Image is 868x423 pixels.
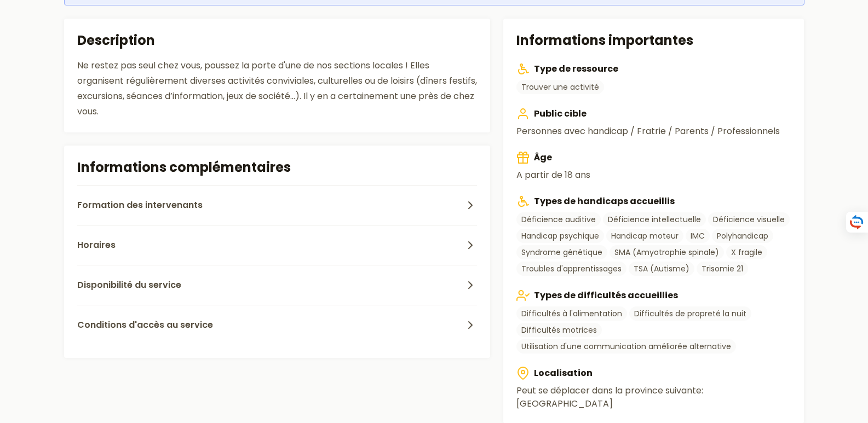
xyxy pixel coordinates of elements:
h3: Localisation [516,367,791,380]
a: Déficience intellectuelle [603,212,706,227]
span: Formation des intervenants [77,199,203,212]
a: X fragile [726,245,767,259]
a: Syndrome génétique [516,245,607,259]
h3: Âge [516,151,791,164]
span: Horaires [77,239,116,252]
span: [GEOGRAPHIC_DATA] [516,397,613,410]
button: Disponibilité du service [77,265,478,305]
button: Conditions d'accès au service [77,305,478,345]
h3: Types de difficultés accueillies [516,289,791,302]
a: Utilisation d'une communication améliorée alternative [516,339,736,354]
a: Handicap psychique [516,229,604,243]
a: SMA (Amyotrophie spinale) [610,245,724,259]
h2: Informations complémentaires [77,159,478,176]
h3: Types de handicaps accueillis [516,195,791,208]
a: Déficience auditive [516,212,601,227]
a: IMC [686,229,710,243]
span: Conditions d'accès au service [77,318,213,332]
span: Disponibilité du service [77,279,181,292]
div: Ne restez pas seul chez vous, poussez la porte d'une de nos sections locales ! Elles organisent r... [77,58,478,119]
a: Déficience visuelle [708,212,790,227]
h2: Description [77,32,478,49]
h3: Type de ressource [516,62,791,76]
button: Formation des intervenants [77,185,478,225]
a: Polyhandicap [712,229,773,243]
a: Difficultés de propreté la nuit [629,306,751,321]
p: Personnes avec handicap / Fratrie / Parents / Professionnels [516,125,791,138]
a: Troubles d'apprentissages [516,262,626,276]
p: A partir de 18 ans [516,169,791,182]
h3: Public cible [516,107,791,120]
h2: Informations importantes [516,32,791,49]
button: Horaires [77,225,478,265]
a: Trouver une activité [516,80,604,94]
a: Difficultés à l'alimentation [516,306,627,321]
a: TSA (Autisme) [629,262,694,276]
a: Handicap moteur [606,229,683,243]
a: Difficultés motrices [516,323,602,337]
p: Peut se déplacer dans la province suivante : [516,384,791,410]
a: Trisomie 21 [697,262,748,276]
